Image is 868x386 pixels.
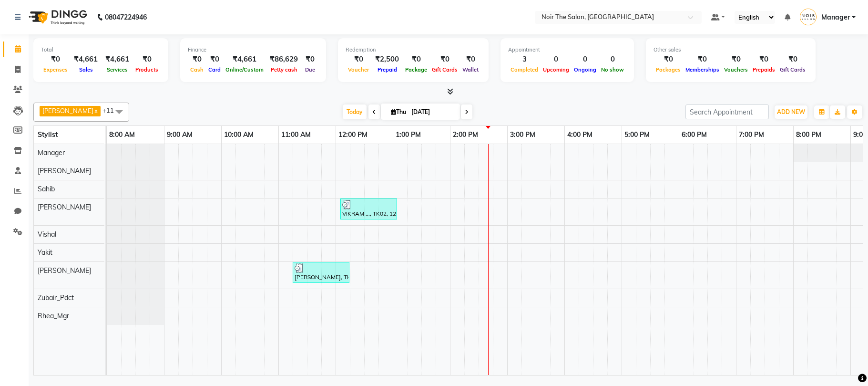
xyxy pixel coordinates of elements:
[294,263,348,282] div: [PERSON_NAME], TK01, 11:15 AM-12:15 PM, Color Touchup Inoa(M) (₹2100)
[393,128,423,142] a: 1:00 PM
[508,46,626,54] div: Appointment
[800,9,817,25] img: Manager
[572,66,599,73] span: Ongoing
[375,66,399,73] span: Prepaid
[775,105,807,119] button: ADD NEW
[102,106,121,114] span: +11
[133,54,161,65] div: ₹0
[38,167,91,175] span: [PERSON_NAME]
[222,128,256,142] a: 10:00 AM
[24,4,90,31] img: logo
[133,66,161,73] span: Products
[371,54,403,65] div: ₹2,500
[683,66,722,73] span: Memberships
[268,66,300,73] span: Petty cash
[343,104,367,119] span: Today
[777,54,808,65] div: ₹0
[736,128,766,142] a: 7:00 PM
[188,66,206,73] span: Cash
[223,54,266,65] div: ₹4,661
[403,66,429,73] span: Package
[679,128,709,142] a: 6:00 PM
[38,312,69,320] span: Rhea_Mgr
[599,66,626,73] span: No show
[70,54,102,65] div: ₹4,661
[77,66,95,73] span: Sales
[188,54,206,65] div: ₹0
[346,54,371,65] div: ₹0
[654,46,808,54] div: Other sales
[429,54,460,65] div: ₹0
[777,66,808,73] span: Gift Cards
[460,66,481,73] span: Wallet
[794,128,824,142] a: 8:00 PM
[41,54,70,65] div: ₹0
[336,128,370,142] a: 12:00 PM
[777,108,805,115] span: ADD NEW
[821,12,850,22] span: Manager
[107,128,137,142] a: 8:00 AM
[38,203,91,211] span: [PERSON_NAME]
[450,128,480,142] a: 2:00 PM
[508,54,541,65] div: 3
[38,185,55,193] span: Sahib
[341,200,396,218] div: VIKRAM ..., TK02, 12:05 PM-01:05 PM, Director Cut(M) (₹2500)
[508,66,541,73] span: Completed
[206,66,223,73] span: Card
[279,128,313,142] a: 11:00 AM
[346,46,481,54] div: Redemption
[403,54,429,65] div: ₹0
[750,66,777,73] span: Prepaids
[188,46,318,54] div: Finance
[654,54,683,65] div: ₹0
[508,128,538,142] a: 3:00 PM
[41,46,161,54] div: Total
[38,293,74,302] span: Zubair_Pdct
[599,54,626,65] div: 0
[102,54,133,65] div: ₹4,661
[565,128,595,142] a: 4:00 PM
[622,128,652,142] a: 5:00 PM
[346,66,371,73] span: Voucher
[38,148,65,157] span: Manager
[460,54,481,65] div: ₹0
[38,266,91,275] span: [PERSON_NAME]
[683,54,722,65] div: ₹0
[408,105,456,119] input: 2025-09-04
[104,66,130,73] span: Services
[541,54,572,65] div: 0
[93,107,98,115] a: x
[105,4,147,31] b: 08047224946
[685,104,769,119] input: Search Appointment
[722,66,750,73] span: Vouchers
[41,66,70,73] span: Expenses
[164,128,195,142] a: 9:00 AM
[388,108,408,115] span: Thu
[206,54,223,65] div: ₹0
[223,66,266,73] span: Online/Custom
[38,230,56,239] span: Vishal
[654,66,683,73] span: Packages
[572,54,599,65] div: 0
[266,54,302,65] div: ₹86,629
[303,66,317,73] span: Due
[722,54,750,65] div: ₹0
[429,66,460,73] span: Gift Cards
[38,248,52,257] span: Yakit
[42,107,93,115] span: [PERSON_NAME]
[750,54,777,65] div: ₹0
[302,54,318,65] div: ₹0
[541,66,572,73] span: Upcoming
[38,130,58,139] span: Stylist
